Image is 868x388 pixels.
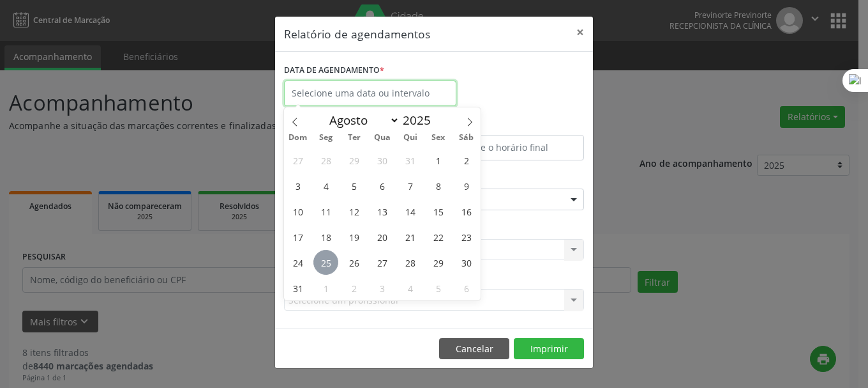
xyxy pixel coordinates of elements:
button: Imprimir [514,338,584,360]
select: Month [323,111,400,129]
span: Julho 27, 2025 [285,148,310,173]
span: Julho 28, 2025 [313,148,338,173]
span: Agosto 1, 2025 [426,148,451,173]
span: Sáb [453,134,481,142]
span: Setembro 4, 2025 [398,275,423,300]
span: Agosto 8, 2025 [426,173,451,198]
span: Agosto 2, 2025 [454,148,479,173]
span: Agosto 4, 2025 [313,173,338,198]
span: Agosto 31, 2025 [285,275,310,300]
input: Year [400,112,442,128]
span: Setembro 2, 2025 [341,275,366,300]
span: Agosto 5, 2025 [341,173,366,198]
label: DATA DE AGENDAMENTO [284,61,384,81]
span: Agosto 7, 2025 [398,173,423,198]
span: Agosto 3, 2025 [285,173,310,198]
label: ATÉ [437,115,584,135]
span: Julho 29, 2025 [341,148,366,173]
span: Agosto 16, 2025 [454,199,479,224]
span: Agosto 25, 2025 [313,250,338,275]
span: Setembro 6, 2025 [454,275,479,300]
input: Selecione o horário final [437,135,584,160]
span: Agosto 23, 2025 [454,224,479,249]
span: Ter [340,134,368,142]
span: Agosto 11, 2025 [313,199,338,224]
span: Dom [284,134,312,142]
span: Agosto 13, 2025 [370,199,394,224]
span: Setembro 5, 2025 [426,275,451,300]
span: Agosto 12, 2025 [341,199,366,224]
span: Agosto 19, 2025 [341,224,366,249]
span: Qua [368,134,396,142]
span: Agosto 22, 2025 [426,224,451,249]
span: Agosto 9, 2025 [454,173,479,198]
span: Setembro 3, 2025 [370,275,394,300]
h5: Relatório de agendamentos [284,26,430,42]
span: Agosto 30, 2025 [454,250,479,275]
span: Agosto 10, 2025 [285,199,310,224]
span: Agosto 24, 2025 [285,250,310,275]
button: Close [567,17,593,48]
span: Agosto 17, 2025 [285,224,310,249]
span: Agosto 6, 2025 [370,173,394,198]
span: Agosto 27, 2025 [370,250,394,275]
span: Seg [312,134,340,142]
span: Agosto 28, 2025 [398,250,423,275]
span: Agosto 20, 2025 [370,224,394,249]
span: Agosto 15, 2025 [426,199,451,224]
span: Agosto 14, 2025 [398,199,423,224]
span: Agosto 21, 2025 [398,224,423,249]
span: Julho 31, 2025 [398,148,423,173]
span: Agosto 29, 2025 [426,250,451,275]
span: Agosto 18, 2025 [313,224,338,249]
input: Selecione uma data ou intervalo [284,81,456,106]
button: Cancelar [439,338,509,360]
span: Qui [396,134,424,142]
span: Sex [424,134,453,142]
span: Julho 30, 2025 [370,148,394,173]
span: Agosto 26, 2025 [341,250,366,275]
span: Setembro 1, 2025 [313,275,338,300]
